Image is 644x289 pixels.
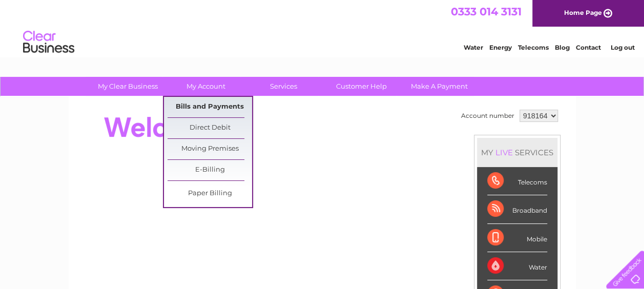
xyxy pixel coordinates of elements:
a: Paper Billing [168,183,252,204]
div: Telecoms [487,167,547,195]
td: Account number [459,107,517,125]
div: Broadband [487,195,547,223]
a: My Clear Business [86,77,170,96]
a: Energy [489,44,512,51]
div: MY SERVICES [477,138,557,167]
a: E-Billing [168,160,252,180]
a: My Account [163,77,248,96]
a: Blog [555,44,570,51]
div: LIVE [493,148,515,157]
a: Water [464,44,483,51]
a: Direct Debit [168,118,252,138]
div: Clear Business is a trading name of Verastar Limited (registered in [GEOGRAPHIC_DATA] No. 3667643... [80,6,565,50]
a: Services [241,77,326,96]
div: Mobile [487,224,547,252]
a: Moving Premises [168,139,252,159]
a: Contact [576,44,601,51]
div: Water [487,252,547,280]
a: 0333 014 3131 [451,5,522,18]
a: Customer Help [319,77,404,96]
a: Telecoms [518,44,549,51]
a: Bills and Payments [168,97,252,117]
img: logo.png [23,27,75,58]
a: Make A Payment [397,77,482,96]
a: Log out [610,44,634,51]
